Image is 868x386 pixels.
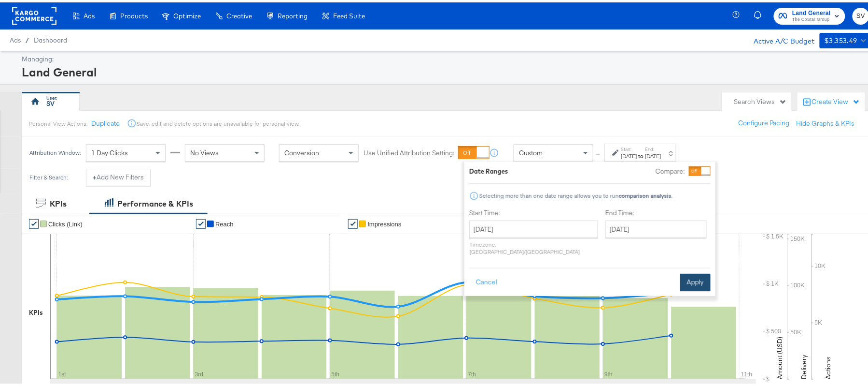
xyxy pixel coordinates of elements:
[797,117,855,126] button: Hide Graphs & KPIs
[22,61,867,78] div: Land General
[469,238,598,253] p: Timezone: [GEOGRAPHIC_DATA]/[GEOGRAPHIC_DATA]
[196,217,206,226] a: ✔
[605,206,711,215] label: End Time:
[46,97,55,106] div: SV
[469,271,504,289] button: Cancel
[656,164,685,174] label: Compare:
[479,190,673,197] div: Selecting more than one date range allows you to run .
[333,10,365,17] span: Feed Suite
[173,10,201,17] span: Optimize
[29,217,39,226] a: ✔
[284,146,319,155] span: Conversion
[21,34,34,42] span: /
[48,218,83,225] span: Clicks (Link)
[469,164,508,174] div: Date Ranges
[621,150,637,158] div: [DATE]
[190,146,219,155] span: No Views
[856,8,866,19] span: SV
[84,10,95,17] span: Ads
[800,352,809,377] text: Delivery
[22,52,867,61] div: Managing:
[215,218,234,225] span: Reach
[744,30,815,45] div: Active A/C Budget
[226,10,252,17] span: Creative
[774,5,845,22] button: Land GeneralThe CoStar Group
[792,14,831,21] span: The CoStar Group
[469,206,598,215] label: Start Time:
[10,34,21,42] span: Ads
[519,146,543,155] span: Custom
[86,166,151,184] button: +Add New Filters
[367,218,401,225] span: Impressions
[621,144,637,150] label: Start:
[619,190,672,197] strong: comparison analysis
[50,196,67,207] div: KPIs
[364,146,454,155] label: Use Unified Attribution Setting:
[732,112,797,130] button: Configure Pacing
[824,354,833,377] text: Actions
[137,118,299,125] div: Save, edit and delete options are unavailable for personal view.
[734,95,787,104] div: Search Views
[348,217,358,226] a: ✔
[680,271,711,289] button: Apply
[120,10,148,17] span: Products
[825,32,858,45] div: $3,353.49
[792,6,831,16] span: Land General
[637,150,645,157] strong: to
[34,34,67,42] a: Dashboard
[645,144,661,150] label: End:
[117,196,193,207] div: Performance & KPIs
[29,306,43,315] div: KPIs
[91,117,120,126] button: Duplicate
[93,170,97,179] strong: +
[776,334,784,377] text: Amount (USD)
[645,150,661,158] div: [DATE]
[812,95,860,104] div: Create View
[29,172,68,178] div: Filter & Search:
[29,118,87,125] div: Personal View Actions:
[29,147,81,154] div: Attribution Window:
[594,150,603,154] span: ↑
[278,10,308,17] span: Reporting
[91,146,128,155] span: 1 Day Clicks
